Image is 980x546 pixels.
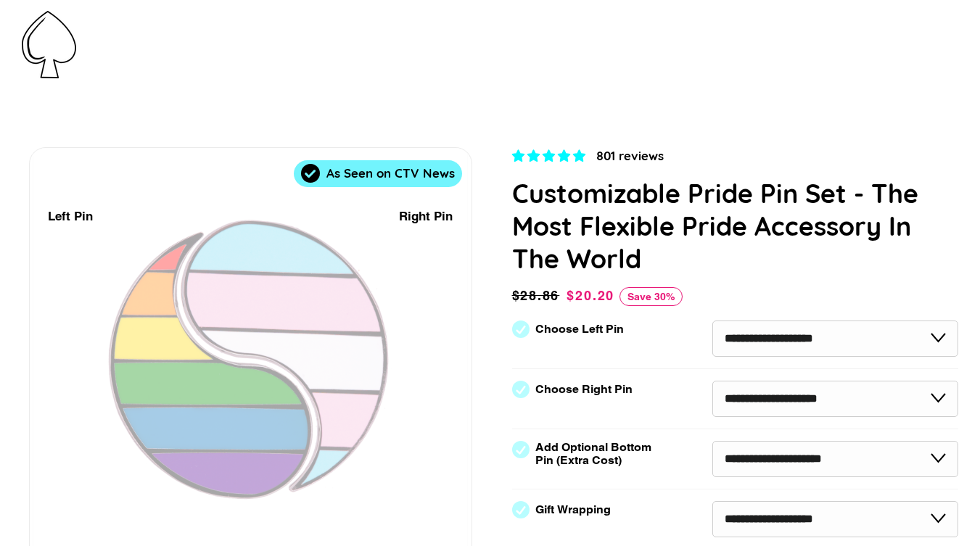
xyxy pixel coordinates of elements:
span: $28.86 [512,286,564,306]
span: 801 reviews [596,148,664,163]
h1: Customizable Pride Pin Set - The Most Flexible Pride Accessory In The World [512,177,959,275]
label: Add Optional Bottom Pin (Extra Cost) [535,441,657,467]
span: Save 30% [619,287,683,306]
label: Choose Right Pin [535,383,633,396]
label: Choose Left Pin [535,323,624,336]
label: Gift Wrapping [535,503,611,516]
span: $20.20 [567,288,614,303]
div: Right Pin [399,207,453,226]
span: 4.83 stars [512,149,589,163]
img: Pin-Ace [22,11,76,78]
